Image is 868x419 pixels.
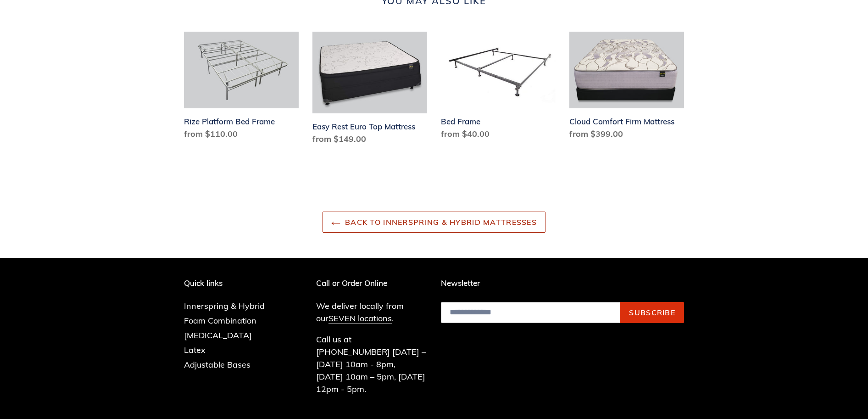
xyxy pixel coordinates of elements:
a: Latex [184,345,206,355]
a: Cloud Comfort Firm Mattress [569,32,684,144]
p: Call us at [PHONE_NUMBER] [DATE] – [DATE] 10am - 8pm, [DATE] 10am – 5pm, [DATE] 12pm - 5pm. [316,333,428,395]
p: Call or Order Online [316,279,428,288]
a: Back to Innerspring & Hybrid Mattresses [323,212,545,233]
p: Newsletter [441,279,684,288]
a: Bed Frame [441,32,556,144]
input: Email address [441,302,620,323]
a: Foam Combination [184,315,256,326]
a: Adjustable Bases [184,359,250,370]
a: [MEDICAL_DATA] [184,330,252,341]
a: Easy Rest Euro Top Mattress [312,32,427,149]
span: Subscribe [629,308,675,317]
a: Innerspring & Hybrid [184,301,265,311]
p: Quick links [184,279,278,288]
button: Subscribe [620,302,684,323]
p: We deliver locally from our . [316,300,428,324]
a: SEVEN locations [328,313,392,324]
a: Rize Platform Bed Frame [184,32,299,144]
